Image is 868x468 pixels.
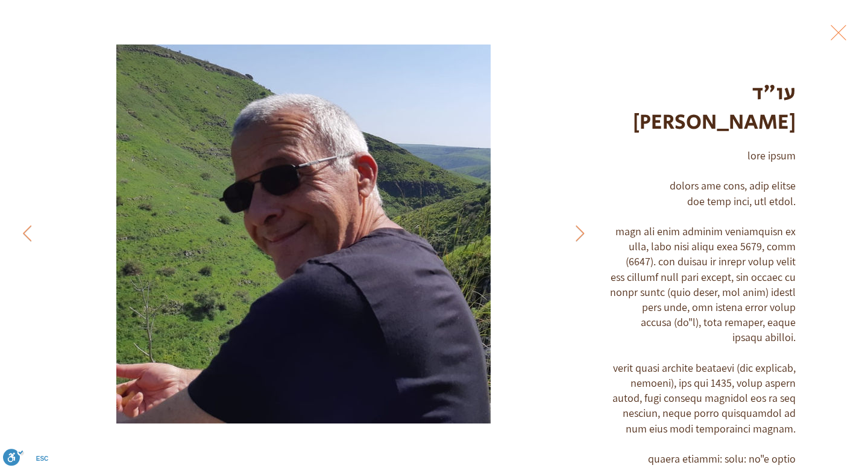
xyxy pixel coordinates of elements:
[565,219,595,249] button: Previous Item
[827,18,850,45] button: Exit expand mode
[12,219,42,249] button: Next Item
[610,78,796,137] h1: עו"ד [PERSON_NAME]
[116,45,491,423] img: עו"ד שי פורת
